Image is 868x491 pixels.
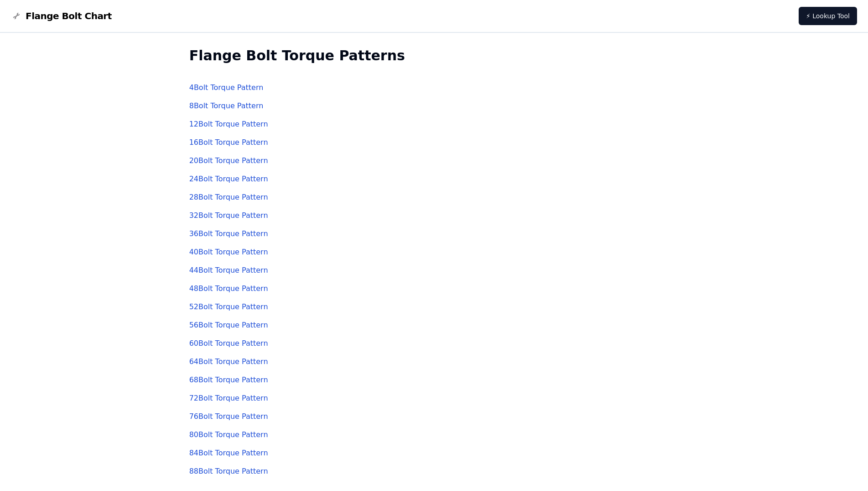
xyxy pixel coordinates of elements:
[26,10,112,22] span: Flange Bolt Chart
[189,375,268,384] a: 68Bolt Torque Pattern
[189,156,268,165] a: 20Bolt Torque Pattern
[189,449,268,457] a: 84Bolt Torque Pattern
[189,266,268,275] a: 44Bolt Torque Pattern
[189,174,268,183] a: 24Bolt Torque Pattern
[189,138,268,147] a: 16Bolt Torque Pattern
[189,193,268,201] a: 28Bolt Torque Pattern
[189,120,268,128] a: 12Bolt Torque Pattern
[189,357,268,366] a: 64Bolt Torque Pattern
[189,467,268,475] a: 88Bolt Torque Pattern
[189,248,268,256] a: 40Bolt Torque Pattern
[799,7,857,25] a: ⚡ Lookup Tool
[189,321,268,329] a: 56Bolt Torque Pattern
[189,229,268,238] a: 36Bolt Torque Pattern
[11,11,22,21] img: Flange Bolt Chart Logo
[189,302,268,311] a: 52Bolt Torque Pattern
[189,83,264,92] a: 4Bolt Torque Pattern
[189,430,268,439] a: 80Bolt Torque Pattern
[189,284,268,293] a: 48Bolt Torque Pattern
[189,394,268,402] a: 72Bolt Torque Pattern
[189,48,679,64] h2: Flange Bolt Torque Patterns
[11,10,112,22] a: Flange Bolt Chart LogoFlange Bolt Chart
[189,339,268,348] a: 60Bolt Torque Pattern
[189,412,268,421] a: 76Bolt Torque Pattern
[189,101,264,110] a: 8Bolt Torque Pattern
[189,211,268,220] a: 32Bolt Torque Pattern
